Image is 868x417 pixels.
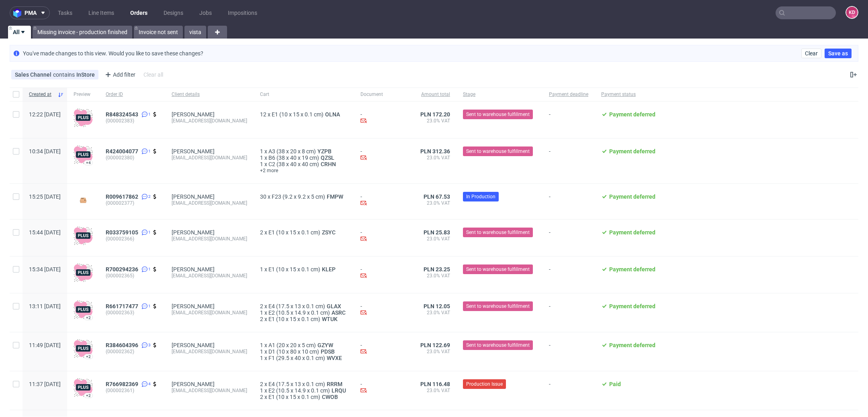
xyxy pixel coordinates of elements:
[260,309,348,316] div: x
[360,111,407,125] div: -
[106,266,140,273] a: R700294236
[801,49,821,58] button: Clear
[260,229,348,236] div: x
[260,387,348,394] div: x
[420,348,450,355] span: 23.0% VAT
[549,303,588,322] span: -
[609,266,655,273] span: Payment deferred
[319,348,336,355] a: PDSB
[420,381,450,387] span: PLN 116.48
[140,229,151,236] a: 1
[420,91,450,98] span: Amount total
[29,381,61,387] span: 11:37 [DATE]
[142,69,165,80] div: Clear all
[53,6,77,19] a: Tasks
[268,348,319,355] span: D1 (10 x 80 x 10 cm)
[260,303,263,309] span: 2
[74,339,93,358] img: plus-icon.676465ae8f3a83198b3f.png
[316,342,335,348] span: GZYW
[13,8,25,18] img: logo
[420,342,450,348] span: PLN 122.69
[260,155,348,161] div: x
[549,91,588,98] span: Payment deadline
[609,193,655,200] span: Payment deferred
[260,167,348,174] a: +2 more
[549,148,588,174] span: -
[420,148,450,155] span: PLN 312.36
[260,155,263,161] span: 1
[140,266,151,273] a: 1
[172,309,247,316] div: [EMAIL_ADDRESS][DOMAIN_NAME]
[325,193,345,200] a: FMPW
[140,342,151,348] a: 3
[260,355,263,361] span: 1
[260,266,348,273] div: x
[828,51,848,56] span: Save as
[86,393,91,398] div: +2
[325,355,344,361] span: WVXE
[272,193,325,200] span: F23 (9.2 x 9.2 x 5 cm)
[260,394,263,400] span: 2
[172,381,215,387] a: [PERSON_NAME]
[466,193,495,200] span: In Production
[549,342,588,361] span: -
[316,148,333,155] span: YZPB
[260,266,263,273] span: 1
[466,266,530,273] span: Sent to warehouse fulfillment
[420,111,450,118] span: PLN 172.20
[268,394,320,400] span: E1 (10 x 15 x 0.1 cm)
[323,111,342,118] span: OLNA
[268,229,320,236] span: E1 (10 x 15 x 0.1 cm)
[172,111,215,118] a: [PERSON_NAME]
[15,71,53,78] span: Sales Channel
[106,381,140,387] a: R766982369
[360,229,407,243] div: -
[260,381,263,387] span: 2
[106,266,138,273] span: R700294236
[609,381,621,387] span: Paid
[805,51,818,56] span: Clear
[549,193,588,210] span: -
[463,91,536,98] span: Stage
[74,226,93,245] img: plus-icon.676465ae8f3a83198b3f.png
[172,200,247,206] div: [EMAIL_ADDRESS][DOMAIN_NAME]
[319,155,336,161] a: QZSL
[260,387,263,394] span: 1
[74,378,93,397] img: plus-icon.676465ae8f3a83198b3f.png
[29,303,61,309] span: 13:11 [DATE]
[106,229,140,236] a: R033759105
[106,91,159,98] span: Order ID
[102,68,137,81] div: Add filter
[260,342,263,348] span: 1
[29,229,61,236] span: 15:44 [DATE]
[140,111,151,118] a: 1
[330,387,348,394] a: LRQU
[74,300,93,319] img: plus-icon.676465ae8f3a83198b3f.png
[172,236,247,242] div: [EMAIL_ADDRESS][DOMAIN_NAME]
[260,91,348,98] span: Cart
[106,303,138,309] span: R661717477
[140,303,151,309] a: 1
[106,381,138,387] span: R766982369
[420,387,450,394] span: 23.0% VAT
[601,91,655,98] span: Payment status
[268,381,325,387] span: E4 (17.5 x 13 x 0.1 cm)
[106,193,138,200] span: R009617862
[325,303,343,309] span: GLAX
[74,108,93,127] img: plus-icon.676465ae8f3a83198b3f.png
[29,111,61,118] span: 12:22 [DATE]
[106,111,138,118] span: R848324543
[184,26,206,39] a: vista
[260,355,348,361] div: x
[846,7,858,18] figcaption: KD
[360,148,407,162] div: -
[260,161,263,167] span: 1
[260,381,348,387] div: x
[74,91,93,98] span: Preview
[260,316,263,322] span: 2
[223,6,262,19] a: Impositions
[29,148,61,155] span: 10:34 [DATE]
[268,155,319,161] span: B6 (38 x 40 x 19 cm)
